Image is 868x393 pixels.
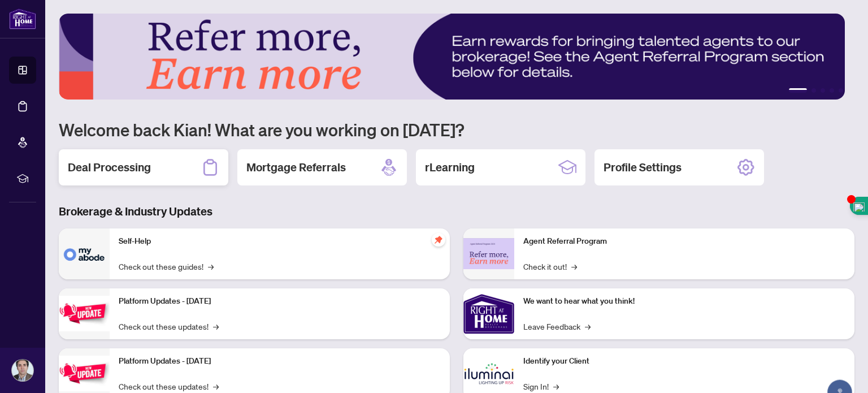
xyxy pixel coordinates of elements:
[523,235,845,248] p: Agent Referral Program
[604,159,682,175] h2: Profile Settings
[119,320,219,332] a: Check out these updates!→
[789,88,807,93] button: 1
[59,296,110,331] img: Platform Updates - July 21, 2025
[821,88,825,93] button: 3
[119,260,214,273] a: Check out these guides!→
[523,355,845,368] p: Identify your Client
[246,159,346,175] h2: Mortgage Referrals
[811,88,816,93] button: 2
[119,355,441,368] p: Platform Updates - [DATE]
[59,119,854,140] h1: Welcome back Kian! What are you working on [DATE]?
[523,295,845,308] p: We want to hear what you think!
[432,233,445,247] span: pushpin
[823,353,857,387] button: Open asap
[839,88,843,93] button: 5
[523,320,591,332] a: Leave Feedback→
[59,228,110,279] img: Self-Help
[59,14,845,100] img: Slide 0
[208,260,214,273] span: →
[830,88,834,93] button: 4
[12,360,33,381] img: Profile Icon
[523,380,559,392] a: Sign In!→
[59,204,854,219] h3: Brokerage & Industry Updates
[553,380,559,392] span: →
[523,260,577,273] a: Check it out!→
[463,288,514,339] img: We want to hear what you think!
[213,320,219,332] span: →
[213,380,219,392] span: →
[585,320,591,332] span: →
[119,235,441,248] p: Self-Help
[119,380,219,392] a: Check out these updates!→
[68,159,151,175] h2: Deal Processing
[119,295,441,308] p: Platform Updates - [DATE]
[425,159,475,175] h2: rLearning
[9,8,36,29] img: logo
[463,238,514,269] img: Agent Referral Program
[571,260,577,273] span: →
[59,356,110,391] img: Platform Updates - July 8, 2025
